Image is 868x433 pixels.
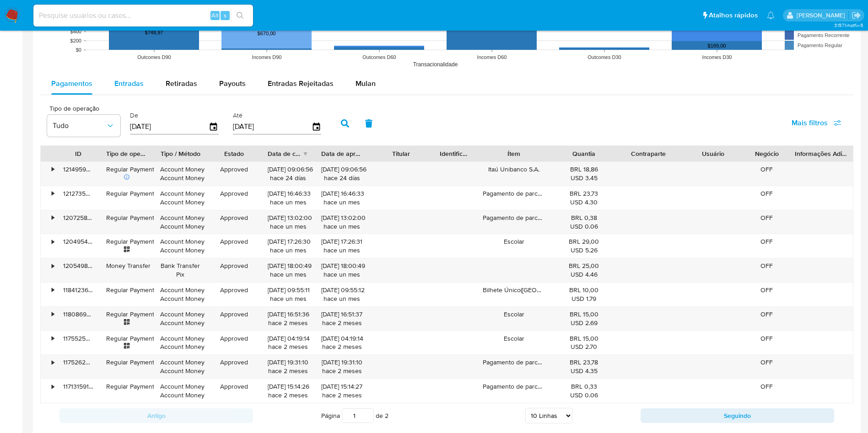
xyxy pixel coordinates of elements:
button: search-icon [231,9,249,22]
a: Sair [852,11,861,20]
span: Atalhos rápidos [709,11,758,20]
input: Pesquise usuários ou casos... [33,10,253,21]
span: 3.157.1-hotfix-5 [834,21,863,29]
p: magno.ferreira@mercadopago.com.br [797,11,848,20]
a: Notificações [767,11,775,19]
span: Alt [211,11,219,20]
span: s [224,11,226,20]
